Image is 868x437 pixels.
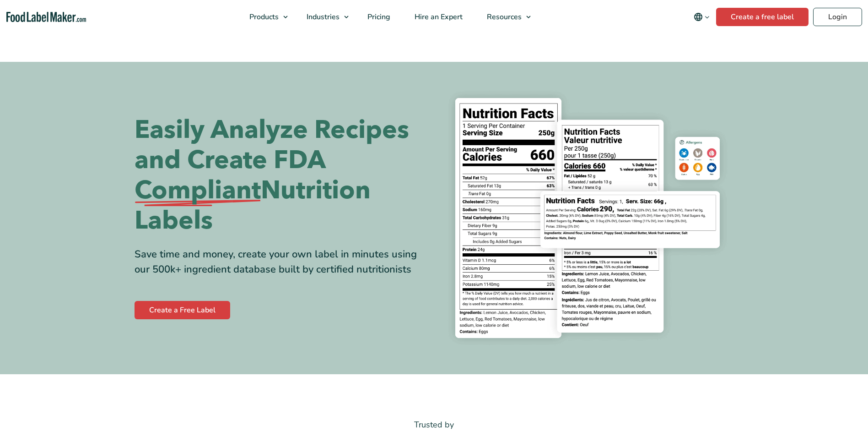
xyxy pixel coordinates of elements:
button: Change language [687,8,716,26]
span: Industries [304,12,340,22]
h1: Easily Analyze Recipes and Create FDA Nutrition Labels [135,115,427,236]
span: Resources [484,12,523,22]
span: Hire an Expert [412,12,464,22]
a: Login [813,8,862,26]
a: Create a free label [716,8,809,26]
a: Create a Free Label [135,301,230,319]
span: Products [247,12,280,22]
span: Compliant [135,175,261,206]
span: Pricing [365,12,391,22]
p: Trusted by [135,418,734,432]
div: Save time and money, create your own label in minutes using our 500k+ ingredient database built b... [135,247,427,277]
a: Food Label Maker homepage [6,12,86,22]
